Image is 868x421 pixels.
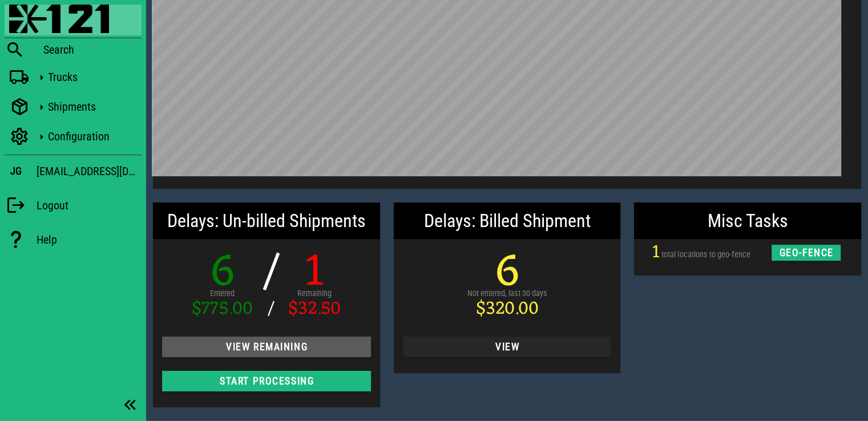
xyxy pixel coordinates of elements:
div: Shipments [48,100,137,114]
a: geo-fence [772,248,841,257]
img: 87f0f0e.png [9,5,109,33]
div: $775.00 [192,300,253,318]
div: Logout [37,199,142,212]
span: View Remaining [171,341,362,353]
div: Delays: Un-billed Shipments [153,203,380,239]
div: Not entered, last 30 days [467,288,547,300]
div: Help [37,233,142,246]
span: 1 [652,236,660,269]
span: total locations to geo-fence [661,250,750,260]
div: [EMAIL_ADDRESS][DOMAIN_NAME] [37,162,142,180]
a: Help [5,224,142,256]
span: View [412,341,603,353]
button: View Remaining [162,337,371,357]
div: 6 [467,250,547,296]
div: $320.00 [467,300,547,318]
span: Start Processing [171,375,362,387]
button: geo-fence [772,245,841,261]
a: Blackfly [5,5,142,35]
h3: JG [10,165,22,177]
div: Configuration [48,129,137,143]
div: Remaining [288,288,341,300]
div: Entered [192,288,253,300]
div: Search [43,43,142,56]
span: geo-fence [778,247,834,258]
div: 6 [192,250,253,296]
div: Trucks [48,70,137,84]
div: Misc Tasks [634,203,861,239]
button: View [403,337,612,357]
div: Delays: Billed Shipment [394,203,621,239]
div: / [261,250,280,296]
div: $32.50 [288,300,341,318]
div: / [261,300,280,318]
div: 1 [288,250,341,296]
button: Start Processing [162,371,371,391]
